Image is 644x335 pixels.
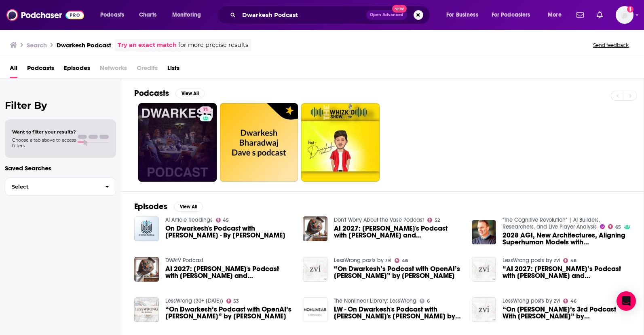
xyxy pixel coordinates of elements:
[446,9,478,21] span: For Business
[10,61,17,78] a: All
[175,89,205,98] button: View All
[165,306,293,320] span: “On Dwarkesh’s Podcast with OpenAI’s [PERSON_NAME]” by [PERSON_NAME]
[5,178,116,196] button: Select
[167,8,211,21] button: open menu
[174,202,203,212] button: View All
[472,257,496,282] a: “AI 2027: Dwarkesh’s Podcast with Daniel Kokotajlo and Scott Alexander” by Zvi
[27,41,47,49] h3: Search
[12,129,76,135] span: Want to filter your results?
[334,225,462,239] a: AI 2027: Dwarkesh's Podcast with Daniel Kokotajlo and Scott Alexander
[134,201,203,212] a: EpisodesView All
[27,61,54,78] a: Podcasts
[486,8,542,21] button: open menu
[239,8,366,21] input: Search podcasts, credits, & more...
[100,9,124,21] span: Podcasts
[492,9,530,21] span: For Podcasters
[233,299,239,303] span: 53
[165,306,293,320] a: “On Dwarkesh’s Podcast with OpenAI’s John Schulman” by Zvi
[570,259,576,263] span: 46
[503,216,600,230] a: "The Cognitive Revolution" | AI Builders, Researchers, and Live Player Analysis
[303,216,327,241] img: AI 2027: Dwarkesh's Podcast with Daniel Kokotajlo and Scott Alexander
[334,216,424,223] a: Don't Worry About the Vase Podcast
[134,297,159,322] a: “On Dwarkesh’s Podcast with OpenAI’s John Schulman” by Zvi
[134,257,159,282] img: AI 2027: Dwarkesh's Podcast with Daniel Kokotajlo and Scott Alexander
[172,9,201,21] span: Monitoring
[420,299,430,303] a: 6
[435,218,440,222] span: 52
[178,40,248,50] span: for more precise results
[392,5,407,13] span: New
[503,297,560,304] a: LessWrong posts by zvi
[134,88,205,98] a: PodcastsView All
[370,13,403,17] span: Open Advanced
[167,61,179,78] a: Lists
[503,232,631,246] a: 2028 AGI, New Architectures, Aligning Superhuman Models with Shane Legg, Deepmind Founder, on The...
[134,88,169,98] h2: Podcasts
[472,297,496,322] img: “On Dwarkesh’s 3rd Podcast With Tyler Cowen” by Zvi
[402,259,408,263] span: 46
[118,40,177,50] a: Try an exact match
[5,100,116,111] h2: Filter By
[165,297,223,304] a: LessWrong (30+ Karma)
[134,201,167,212] h2: Episodes
[334,297,416,304] a: The Nonlinear Library: LessWrong
[223,218,229,222] span: 45
[224,6,438,24] div: Search podcasts, credits, & more...
[427,299,430,303] span: 6
[615,225,621,229] span: 65
[591,42,631,49] button: Send feedback
[5,184,99,189] span: Select
[226,299,239,303] a: 53
[134,8,161,21] a: Charts
[334,257,391,264] a: LessWrong posts by zvi
[64,61,90,78] a: Episodes
[165,265,293,279] span: AI 2027: [PERSON_NAME]'s Podcast with [PERSON_NAME] and [PERSON_NAME]
[216,218,229,223] a: 45
[503,306,631,320] a: “On Dwarkesh’s 3rd Podcast With Tyler Cowen” by Zvi
[563,299,576,303] a: 46
[503,257,560,264] a: LessWrong posts by zvi
[617,291,636,311] div: Open Intercom Messenger
[395,258,408,263] a: 46
[334,225,462,239] span: AI 2027: [PERSON_NAME]'s Podcast with [PERSON_NAME] and [PERSON_NAME]
[616,6,633,24] button: Show profile menu
[138,103,217,182] a: 71
[134,216,159,241] img: On Dwarkesh's Podcast with Leopold Aschenbrenner - By Zvi Mowshowitz
[57,41,111,49] h3: Dwarkesh Podcast
[503,265,631,279] span: “AI 2027: [PERSON_NAME]’s Podcast with [PERSON_NAME] and [PERSON_NAME]” by [PERSON_NAME]
[165,257,203,264] a: DWAtV Podcast
[427,218,440,223] a: 52
[6,7,84,23] img: Podchaser - Follow, Share and Rate Podcasts
[570,299,576,303] span: 46
[334,306,462,320] span: LW - On Dwarkesh's Podcast with [PERSON_NAME]'s [PERSON_NAME] by [PERSON_NAME]
[165,265,293,279] a: AI 2027: Dwarkesh's Podcast with Daniel Kokotajlo and Scott Alexander
[503,265,631,279] a: “AI 2027: Dwarkesh’s Podcast with Daniel Kokotajlo and Scott Alexander” by Zvi
[616,6,633,24] img: User Profile
[165,225,293,239] span: On Dwarkesh's Podcast with [PERSON_NAME] - By [PERSON_NAME]
[165,225,293,239] a: On Dwarkesh's Podcast with Leopold Aschenbrenner - By Zvi Mowshowitz
[303,257,327,282] img: “On Dwarkesh’s Podcast with OpenAI’s John Schulman” by Zvi
[563,258,576,263] a: 46
[366,10,407,20] button: Open AdvancedNew
[100,61,127,78] span: Networks
[548,9,562,21] span: More
[616,6,633,24] span: Logged in as TrevorC
[303,297,327,322] img: LW - On Dwarkesh's Podcast with OpenAI's John Schulman by Zvi
[472,220,496,245] img: 2028 AGI, New Architectures, Aligning Superhuman Models with Shane Legg, Deepmind Founder, on The...
[608,224,621,229] a: 65
[334,306,462,320] a: LW - On Dwarkesh's Podcast with OpenAI's John Schulman by Zvi
[12,137,76,148] span: Choose a tab above to access filters.
[334,265,462,279] a: “On Dwarkesh’s Podcast with OpenAI’s John Schulman” by Zvi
